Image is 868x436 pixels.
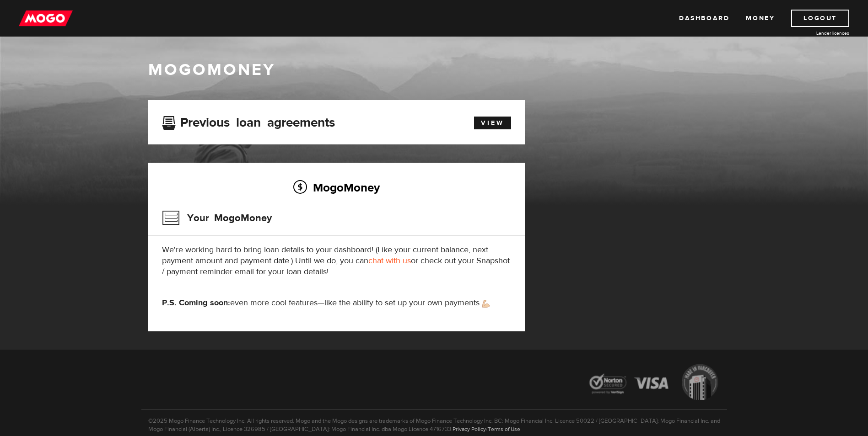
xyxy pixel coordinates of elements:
a: Lender licences [781,30,849,37]
a: Terms of Use [488,425,520,433]
a: chat with us [368,255,411,266]
img: strong arm emoji [482,300,490,308]
img: legal-icons-92a2ffecb4d32d839781d1b4e4802d7b.png [581,357,727,409]
p: We're working hard to bring loan details to your dashboard! (Like your current balance, next paym... [162,245,511,277]
a: Dashboard [679,10,729,27]
p: even more cool features—like the ability to set up your own payments [162,298,511,308]
a: View [474,117,511,129]
h3: Your MogoMoney [162,206,272,230]
a: Privacy Policy [453,425,486,433]
h3: Previous loan agreements [162,115,335,127]
p: ©2025 Mogo Finance Technology Inc. All rights reserved. Mogo and the Mogo designs are trademarks ... [141,409,727,433]
h1: MogoMoney [148,60,720,80]
a: Logout [791,10,849,27]
img: mogo_logo-11ee424be714fa7cbb0f0f49df9e16ec.png [19,10,73,27]
iframe: LiveChat chat widget [685,223,868,436]
h2: MogoMoney [162,178,511,197]
strong: P.S. Coming soon: [162,298,230,308]
a: Money [746,10,775,27]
